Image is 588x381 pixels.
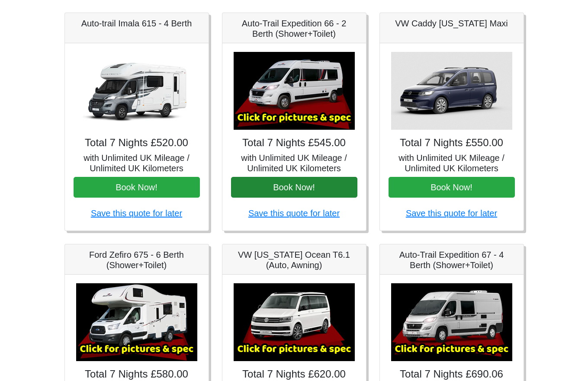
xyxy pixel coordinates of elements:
button: Book Now! [231,177,357,198]
img: Auto-Trail Expedition 67 - 4 Berth (Shower+Toilet) [391,283,512,361]
h5: Ford Zefiro 675 - 6 Berth (Shower+Toilet) [74,250,200,270]
a: Save this quote for later [406,208,497,218]
button: Book Now! [389,177,515,198]
a: Save this quote for later [91,208,182,218]
h5: Auto-Trail Expedition 67 - 4 Berth (Shower+Toilet) [389,250,515,270]
h5: Auto-Trail Expedition 66 - 2 Berth (Shower+Toilet) [231,18,357,39]
img: Auto-Trail Expedition 66 - 2 Berth (Shower+Toilet) [234,52,355,130]
h5: with Unlimited UK Mileage / Unlimited UK Kilometers [231,153,357,173]
h4: Total 7 Nights £580.00 [74,368,200,381]
h4: Total 7 Nights £520.00 [74,137,200,149]
h5: VW Caddy [US_STATE] Maxi [389,18,515,29]
img: Auto-trail Imala 615 - 4 Berth [76,52,197,130]
h4: Total 7 Nights £550.00 [389,137,515,149]
button: Book Now! [74,177,200,198]
h4: Total 7 Nights £545.00 [231,137,357,149]
img: Ford Zefiro 675 - 6 Berth (Shower+Toilet) [76,283,197,361]
h5: Auto-trail Imala 615 - 4 Berth [74,18,200,29]
h4: Total 7 Nights £620.00 [231,368,357,381]
img: VW California Ocean T6.1 (Auto, Awning) [234,283,355,361]
a: Save this quote for later [248,208,340,218]
h4: Total 7 Nights £690.06 [389,368,515,381]
img: VW Caddy California Maxi [391,52,512,130]
h5: with Unlimited UK Mileage / Unlimited UK Kilometers [389,153,515,173]
h5: with Unlimited UK Mileage / Unlimited UK Kilometers [74,153,200,173]
h5: VW [US_STATE] Ocean T6.1 (Auto, Awning) [231,250,357,270]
